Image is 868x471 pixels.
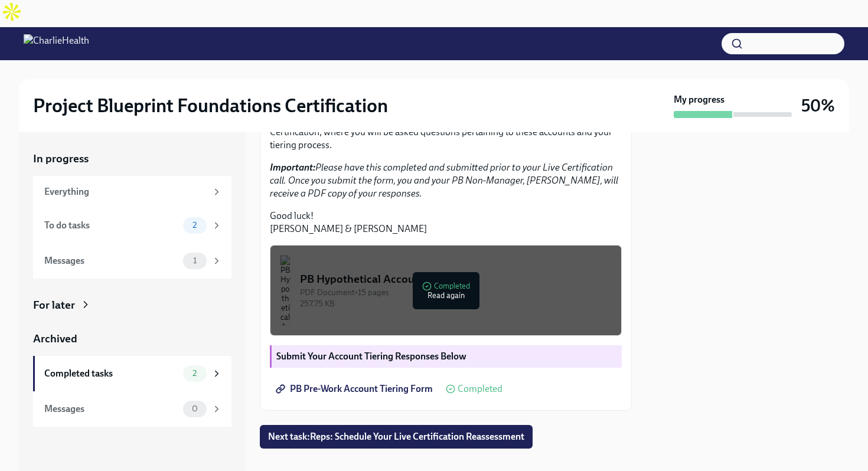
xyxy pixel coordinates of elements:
[300,287,612,298] div: PDF Document • 15 pages
[270,210,622,235] p: Good luck! [PERSON_NAME] & [PERSON_NAME]
[44,185,207,198] div: Everything
[300,298,612,309] div: 257.75 KB
[33,331,231,346] a: Archived
[268,431,524,443] span: Next task : Reps: Schedule Your Live Certification Reassessment
[185,369,204,378] span: 2
[33,151,231,166] a: In progress
[276,351,466,362] strong: Submit Your Account Tiering Responses Below
[280,255,291,326] img: PB Hypothetical Accounts
[33,297,231,313] a: For later
[33,243,231,279] a: Messages1
[458,384,502,394] span: Completed
[33,176,231,208] a: Everything
[33,208,231,243] a: To do tasks2
[185,404,205,413] span: 0
[44,367,178,380] div: Completed tasks
[33,356,231,391] a: Completed tasks2
[186,256,204,265] span: 1
[674,93,725,106] strong: My progress
[801,95,835,116] h3: 50%
[300,272,612,287] div: PB Hypothetical Accounts
[33,94,388,117] h2: Project Blueprint Foundations Certification
[33,297,75,313] div: For later
[44,254,178,267] div: Messages
[270,162,618,199] em: Please have this completed and submitted prior to your Live Certification call. Once you submit t...
[44,403,178,416] div: Messages
[278,383,433,395] span: PB Pre-Work Account Tiering Form
[185,221,204,230] span: 2
[44,219,178,232] div: To do tasks
[33,391,231,427] a: Messages0
[270,162,315,173] strong: Important:
[270,245,622,336] button: PB Hypothetical AccountsPDF Document•15 pages257.75 KBCompletedRead again
[270,377,441,401] a: PB Pre-Work Account Tiering Form
[260,425,533,449] button: Next task:Reps: Schedule Your Live Certification Reassessment
[24,34,89,53] img: CharlieHealth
